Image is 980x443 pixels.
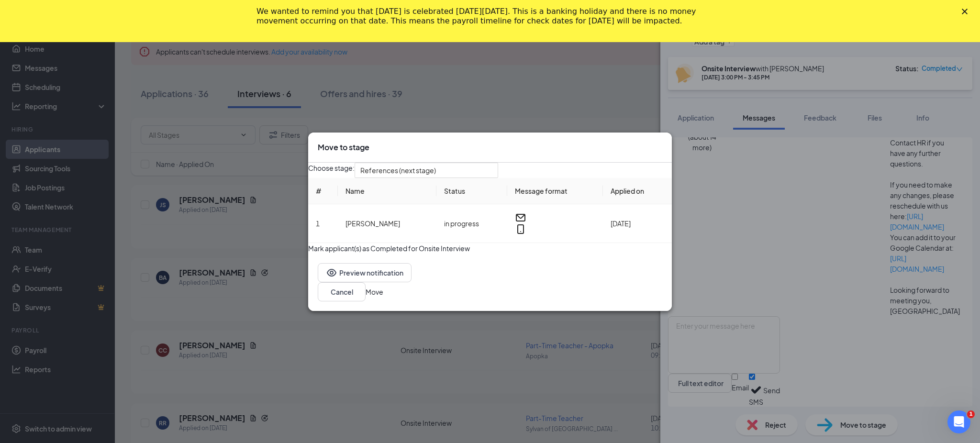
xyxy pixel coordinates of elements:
td: [PERSON_NAME] [338,204,436,243]
svg: Email [515,212,526,223]
th: Status [436,178,507,204]
div: Close [962,9,971,14]
td: in progress [436,204,507,243]
span: References (next stage) [360,163,436,177]
div: We wanted to remind you that [DATE] is celebrated [DATE][DATE]. This is a banking holiday and the... [256,7,708,26]
button: EyePreview notification [318,263,412,282]
p: Mark applicant(s) as Completed for Onsite Interview [308,243,672,254]
th: Message format [507,178,603,204]
button: Move [366,287,383,297]
button: Cancel [318,282,366,301]
span: Choose stage: [308,163,355,178]
th: Name [338,178,436,204]
span: 1 [967,410,975,418]
svg: MobileSms [515,223,526,235]
span: 1 [316,219,320,228]
td: [DATE] [603,204,672,243]
h3: Move to stage [318,142,369,153]
iframe: Intercom live chat [947,410,970,433]
svg: Eye [326,267,337,278]
th: Applied on [603,178,672,204]
th: # [308,178,338,204]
